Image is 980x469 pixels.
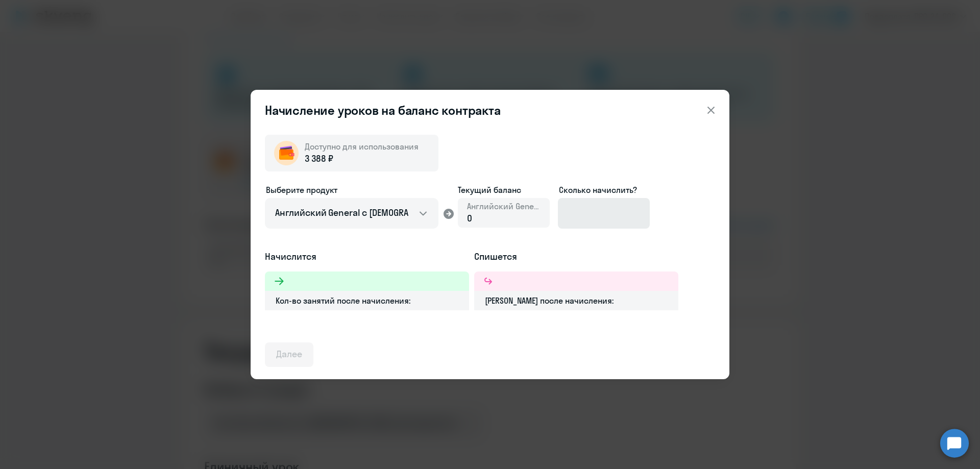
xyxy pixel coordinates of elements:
[467,212,472,224] span: 0
[265,291,469,310] div: Кол-во занятий после начисления:
[265,250,469,263] h5: Начислится
[276,348,302,361] div: Далее
[559,185,637,195] span: Сколько начислить?
[305,152,333,165] span: 3 388 ₽
[458,184,550,196] span: Текущий баланс
[266,185,337,195] span: Выберите продукт
[474,291,678,310] div: [PERSON_NAME] после начисления:
[274,141,299,165] img: wallet-circle.png
[305,141,419,152] span: Доступно для использования
[467,201,541,212] span: Английский General
[474,250,678,263] h5: Спишется
[251,102,729,118] header: Начисление уроков на баланс контракта
[265,342,313,367] button: Далее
